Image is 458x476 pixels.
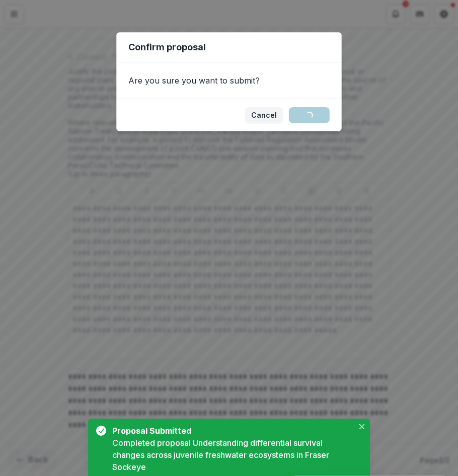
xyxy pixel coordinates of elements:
div: Proposal Submitted [112,425,350,437]
button: Cancel [245,107,283,123]
button: Close [356,421,368,433]
div: Are you sure you want to submit? [116,62,341,99]
div: Completed proposal Understanding differential survival changes across juvenile freshwater ecosyst... [112,437,354,473]
header: Confirm proposal [116,32,341,62]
